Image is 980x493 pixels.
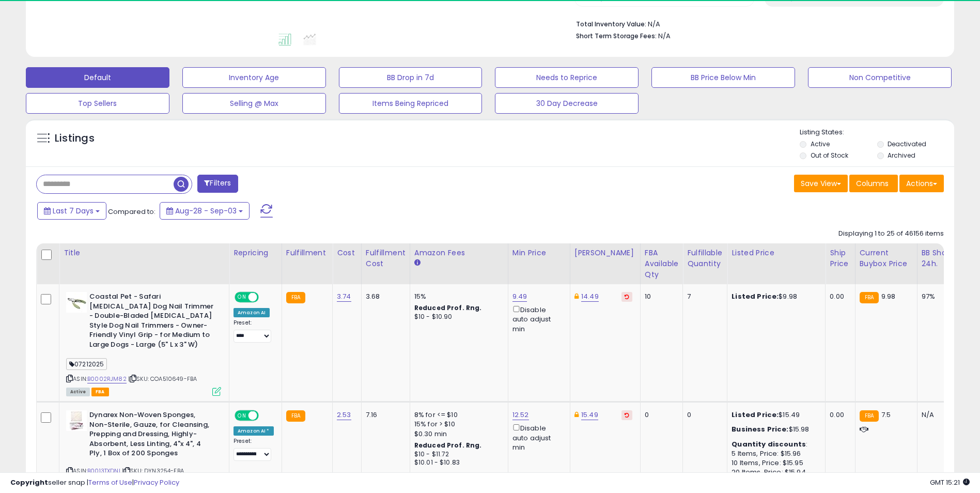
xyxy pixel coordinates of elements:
div: Min Price [512,248,566,258]
div: Displaying 1 to 25 of 46156 items [838,229,944,239]
div: Cost [337,248,357,258]
div: FBA Available Qty [645,248,678,280]
button: BB Drop in 7d [339,67,483,88]
span: | SKU: COA510649-FBA [128,375,197,383]
div: 0 [645,410,675,420]
button: Save View [794,175,848,192]
span: OFF [257,293,274,302]
span: ON [236,293,248,302]
a: 3.74 [337,291,351,302]
small: FBA [860,292,879,303]
button: 30 Day Decrease [495,93,639,114]
button: Items Being Repriced [339,93,483,114]
div: $10 - $10.90 [414,313,500,321]
div: Disable auto adjust min [512,422,562,452]
a: B0002RJM82 [87,375,127,383]
span: 7.5 [881,410,891,420]
span: Compared to: [108,207,155,217]
div: Current Buybox Price [860,248,913,269]
div: Preset: [234,319,274,343]
div: 8% for <= $10 [414,410,500,420]
b: Business Price: [732,424,788,434]
b: Coastal Pet - Safari [MEDICAL_DATA] Dog Nail Trimmer - Double-Bladed [MEDICAL_DATA] Style Dog Nai... [89,292,215,352]
div: ASIN: [66,292,221,395]
div: BB Share 24h. [922,248,959,269]
a: 2.53 [337,410,351,420]
div: Fulfillable Quantity [687,248,723,269]
small: FBA [286,410,305,422]
div: $10 - $11.72 [414,450,500,459]
a: Terms of Use [88,477,132,487]
div: Preset: [234,438,274,461]
span: FBA [91,388,109,396]
small: FBA [286,292,305,303]
small: Amazon Fees. [414,258,421,268]
div: Amazon AI [234,308,270,317]
button: Top Sellers [26,93,169,114]
b: Listed Price: [732,410,779,420]
span: 9.98 [881,291,896,301]
b: Reduced Prof. Rng. [414,441,482,450]
div: Fulfillment Cost [366,248,406,269]
label: Deactivated [888,140,926,148]
div: $9.98 [732,292,817,301]
span: All listings currently available for purchase on Amazon [66,388,90,396]
a: 12.52 [512,410,529,420]
div: Disable auto adjust min [512,304,562,334]
img: 31Y903p9kdL._SL40_.jpg [66,292,87,313]
div: 7 [687,292,719,301]
span: Last 7 Days [53,206,94,216]
div: [PERSON_NAME] [574,248,636,258]
div: $10.01 - $10.83 [414,458,500,467]
b: Quantity discounts [732,439,806,449]
div: 0.00 [830,410,847,420]
span: 2025-09-11 15:21 GMT [930,477,970,487]
div: Fulfillment [286,248,328,258]
button: Default [26,67,169,88]
button: BB Price Below Min [651,67,795,88]
div: 7.16 [366,410,402,420]
button: Columns [849,175,898,192]
div: : [732,440,817,449]
button: Actions [899,175,944,192]
img: 31I4rK8IPUL._SL40_.jpg [66,410,87,431]
button: Inventory Age [182,67,326,88]
a: 9.49 [512,291,527,302]
button: Filters [197,175,238,193]
span: Aug-28 - Sep-03 [175,206,237,216]
a: Privacy Policy [134,477,179,487]
div: 15% for > $10 [414,420,500,429]
div: Amazon Fees [414,248,504,258]
div: N/A [922,410,956,420]
div: 0.00 [830,292,847,301]
strong: Copyright [10,477,48,487]
button: Last 7 Days [37,202,106,220]
button: Non Competitive [808,67,952,88]
a: 15.49 [581,410,598,420]
div: 15% [414,292,500,301]
div: 5 Items, Price: $15.96 [732,449,817,458]
div: $15.49 [732,410,817,420]
button: Needs to Reprice [495,67,639,88]
div: 97% [922,292,956,301]
span: OFF [257,411,274,420]
div: 10 [645,292,675,301]
label: Archived [888,151,915,160]
div: Listed Price [732,248,821,258]
div: 0 [687,410,719,420]
div: $0.30 min [414,429,500,439]
div: Amazon AI * [234,426,274,436]
button: Aug-28 - Sep-03 [160,202,250,220]
button: Selling @ Max [182,93,326,114]
div: Title [64,248,225,258]
h5: Listings [55,131,95,146]
div: seller snap | | [10,478,179,488]
div: 3.68 [366,292,402,301]
p: Listing States: [800,128,954,137]
div: Repricing [234,248,277,258]
span: Columns [856,178,889,189]
label: Out of Stock [811,151,848,160]
div: 10 Items, Price: $15.95 [732,458,817,468]
span: 07212025 [66,358,107,370]
span: ON [236,411,248,420]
